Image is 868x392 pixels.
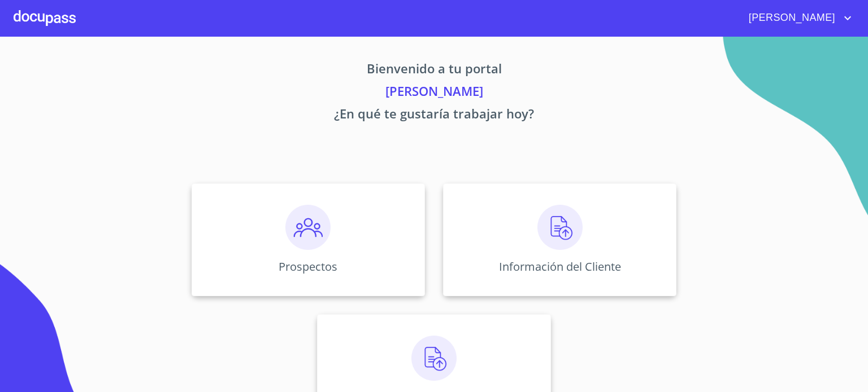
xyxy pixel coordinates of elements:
[285,205,331,250] img: prospectos.png
[86,82,782,104] p: [PERSON_NAME]
[499,259,621,274] p: Información del Cliente
[86,59,782,82] p: Bienvenido a tu portal
[279,259,337,274] p: Prospectos
[411,336,457,381] img: carga.png
[537,205,583,250] img: carga.png
[86,104,782,127] p: ¿En qué te gustaría trabajar hoy?
[740,9,854,27] button: account of current user
[740,9,841,27] span: [PERSON_NAME]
